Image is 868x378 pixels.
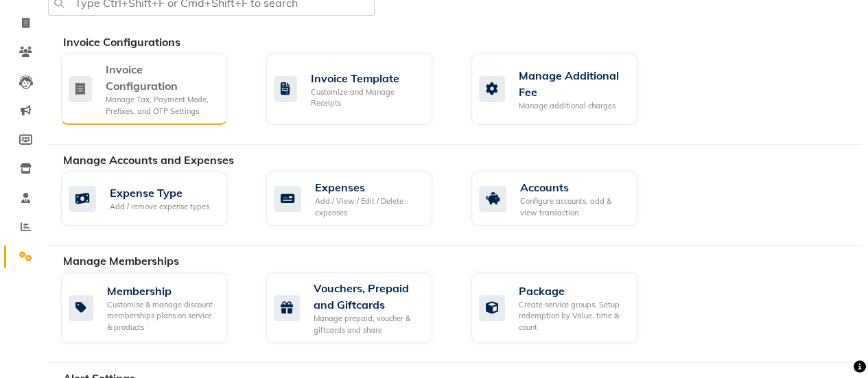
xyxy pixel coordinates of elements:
[471,272,656,343] a: PackageCreate service groups, Setup redemption by Value, time & count
[61,272,246,343] a: MembershipCustomise & manage discount memberships plans on service & products
[519,283,626,299] div: Package
[266,272,451,343] a: Vouchers, Prepaid and GiftcardsManage prepaid, voucher & giftcards and share
[110,185,209,201] div: Expense Type
[519,100,626,112] div: Manage additional charges
[61,172,246,226] a: Expense TypeAdd / remove expense types
[519,299,626,333] div: Create service groups, Setup redemption by Value, time & count
[314,313,421,335] div: Manage prepaid, voucher & giftcards and share
[471,172,656,226] a: AccountsConfigure accounts, add & view transaction
[266,54,451,125] a: Invoice TemplateCustomize and Manage Receipts
[106,61,216,94] div: Invoice Configuration
[110,201,209,213] div: Add / remove expense types
[266,172,451,226] a: ExpensesAdd / View / Edit / Delete expenses
[520,179,626,196] div: Accounts
[61,54,246,125] a: Invoice ConfigurationManage Tax, Payment Mode, Prefixes, and OTP Settings
[107,299,216,333] div: Customise & manage discount memberships plans on service & products
[471,54,656,125] a: Manage Additional FeeManage additional charges
[315,179,421,196] div: Expenses
[311,86,421,109] div: Customize and Manage Receipts
[106,94,216,117] div: Manage Tax, Payment Mode, Prefixes, and OTP Settings
[520,196,626,218] div: Configure accounts, add & view transaction
[107,283,216,299] div: Membership
[314,280,421,313] div: Vouchers, Prepaid and Giftcards
[519,67,626,100] div: Manage Additional Fee
[315,196,421,218] div: Add / View / Edit / Delete expenses
[311,70,421,86] div: Invoice Template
